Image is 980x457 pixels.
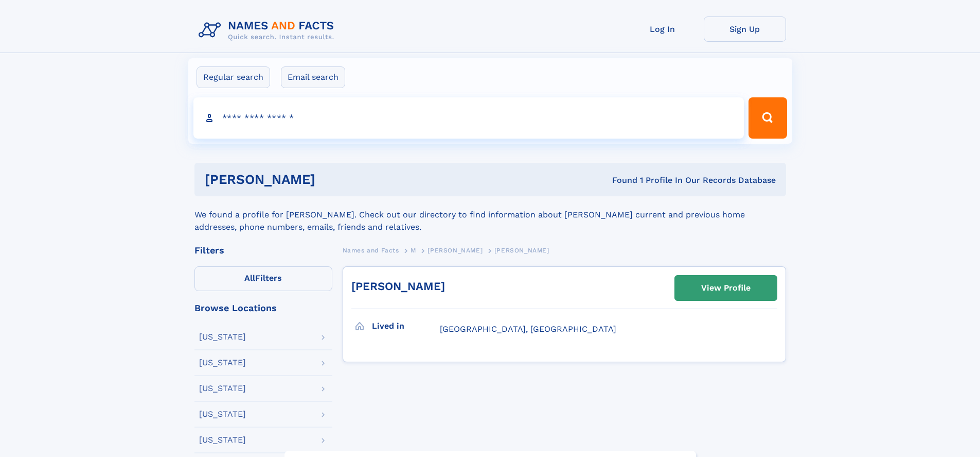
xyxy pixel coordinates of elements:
[427,247,483,254] span: [PERSON_NAME]
[194,16,343,44] img: Logo Names and Facts
[199,384,246,393] div: [US_STATE]
[704,16,786,42] a: Sign Up
[194,303,332,313] div: Browse Locations
[621,16,704,42] a: Log In
[427,244,483,257] a: [PERSON_NAME]
[701,276,751,300] div: View Profile
[411,244,416,257] a: M
[749,97,787,139] button: Search Button
[675,276,777,300] a: View Profile
[199,410,246,418] div: [US_STATE]
[197,66,270,88] label: Regular search
[343,244,399,257] a: Names and Facts
[372,317,440,335] h3: Lived in
[199,333,246,341] div: [US_STATE]
[194,266,332,291] label: Filters
[199,359,246,367] div: [US_STATE]
[199,436,246,444] div: [US_STATE]
[194,196,786,233] div: We found a profile for [PERSON_NAME]. Check out our directory to find information about [PERSON_N...
[351,280,445,293] a: [PERSON_NAME]
[494,247,549,254] span: [PERSON_NAME]
[244,273,255,283] span: All
[194,246,332,255] div: Filters
[411,247,416,254] span: M
[440,324,616,334] span: [GEOGRAPHIC_DATA], [GEOGRAPHIC_DATA]
[205,173,464,186] h1: [PERSON_NAME]
[281,66,345,88] label: Email search
[464,175,776,186] div: Found 1 Profile In Our Records Database
[193,97,744,139] input: search input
